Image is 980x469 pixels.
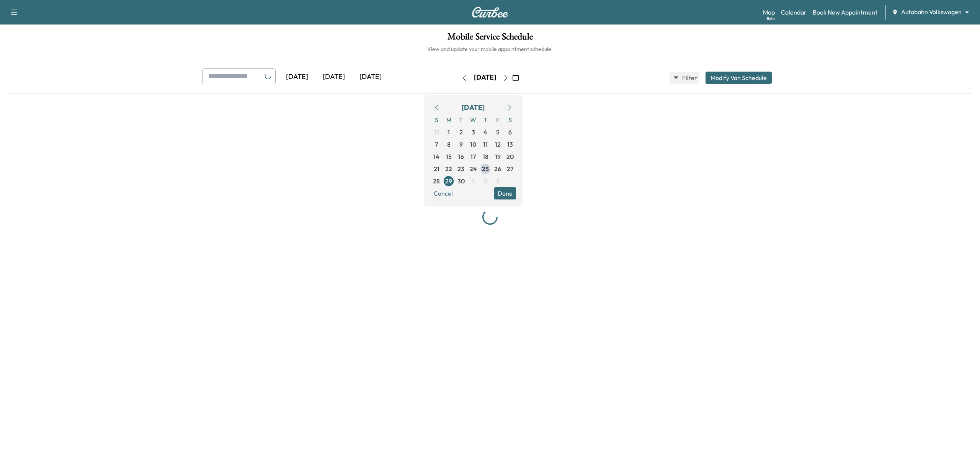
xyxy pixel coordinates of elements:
button: Filter [670,72,699,84]
span: 23 [457,164,464,173]
span: 6 [508,127,512,137]
img: Curbee Logo [472,7,508,18]
span: F [492,114,504,126]
span: 4 [483,127,487,137]
span: Filter [682,73,696,82]
div: Beta [767,16,775,21]
button: Cancel [430,187,456,199]
span: 2 [484,176,487,186]
span: 16 [458,152,464,161]
div: [DATE] [462,102,485,113]
a: Book New Appointment [813,8,877,17]
span: 24 [470,164,477,173]
span: 12 [495,140,501,149]
span: 11 [483,140,488,149]
span: 26 [494,164,501,173]
span: Autobahn Volkswagen [901,8,962,16]
span: 1 [448,127,450,137]
span: 3 [472,127,475,137]
span: 9 [459,140,463,149]
span: 27 [507,164,513,173]
div: [DATE] [315,68,352,86]
span: 10 [470,140,476,149]
span: S [504,114,516,126]
span: 30 [457,176,465,186]
span: T [479,114,492,126]
button: Modify Van Schedule [706,72,772,84]
span: 19 [495,152,501,161]
span: 1 [472,176,474,186]
span: 22 [445,164,452,173]
span: 7 [435,140,438,149]
div: [DATE] [352,68,389,86]
span: M [443,114,455,126]
span: 29 [445,176,452,186]
button: Done [494,187,516,199]
span: 20 [506,152,514,161]
a: MapBeta [763,8,775,17]
a: Calendar [781,8,807,17]
span: 5 [496,127,500,137]
div: [DATE] [279,68,315,86]
span: 8 [447,140,451,149]
span: S [430,114,443,126]
span: 14 [433,152,439,161]
span: 25 [482,164,489,173]
span: 2 [459,127,463,137]
h1: Mobile Service Schedule [8,32,972,45]
span: 3 [496,176,500,186]
span: T [455,114,467,126]
div: [DATE] [474,73,496,82]
span: 15 [446,152,452,161]
span: W [467,114,479,126]
span: 31 [434,127,439,137]
span: 28 [433,176,440,186]
span: 17 [470,152,476,161]
span: 21 [434,164,439,173]
span: 18 [483,152,488,161]
span: 13 [507,140,513,149]
h6: View and update your mobile appointment schedule. [8,45,972,53]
